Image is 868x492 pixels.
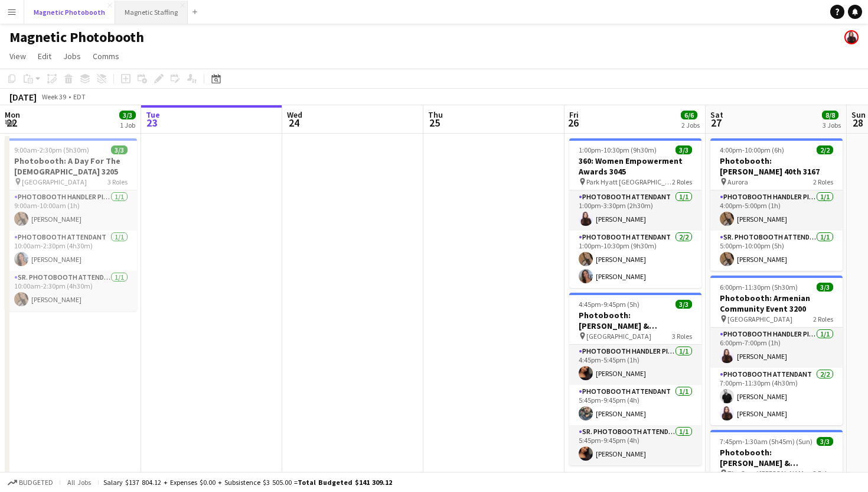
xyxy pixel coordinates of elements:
span: Sat [710,109,723,120]
span: 3/3 [111,145,128,154]
span: 2 Roles [813,177,833,186]
span: Sun [851,109,866,120]
h1: Magnetic Photobooth [9,28,144,46]
span: 3/3 [676,145,692,154]
span: The Omni [PERSON_NAME][GEOGRAPHIC_DATA] [727,469,813,478]
span: 2/2 [817,145,833,154]
app-card-role: Photobooth Attendant1/11:00pm-3:30pm (2h30m)[PERSON_NAME] [569,190,701,231]
app-card-role: Sr. Photobooth Attendant1/15:00pm-10:00pm (5h)[PERSON_NAME] [710,231,843,271]
app-card-role: Photobooth Handler Pick-Up/Drop-Off1/14:00pm-5:00pm (1h)[PERSON_NAME] [710,190,843,231]
span: [GEOGRAPHIC_DATA] [727,315,792,323]
span: [GEOGRAPHIC_DATA] [22,177,87,186]
app-card-role: Photobooth Handler Pick-Up/Drop-Off1/14:45pm-5:45pm (1h)[PERSON_NAME] [569,345,701,385]
span: All jobs [65,478,93,487]
span: 7:45pm-1:30am (5h45m) (Sun) [720,437,812,446]
h3: Photobooth: Armenian Community Event 3200 [710,293,843,314]
span: Edit [38,51,51,61]
div: 2 Jobs [681,121,700,130]
span: Park Hyatt [GEOGRAPHIC_DATA] [586,177,672,186]
app-job-card: 9:00am-2:30pm (5h30m)3/3Photobooth: A Day For The [DEMOGRAPHIC_DATA] 3205 [GEOGRAPHIC_DATA]3 Role... [5,138,137,311]
span: Total Budgeted $141 309.12 [298,478,392,487]
app-job-card: 6:00pm-11:30pm (5h30m)3/3Photobooth: Armenian Community Event 3200 [GEOGRAPHIC_DATA]2 RolesPhotob... [710,276,843,425]
span: 4:45pm-9:45pm (5h) [579,300,639,309]
app-card-role: Sr. Photobooth Attendant1/110:00am-2:30pm (4h30m)[PERSON_NAME] [5,271,137,311]
span: 6/6 [681,111,697,119]
span: Comms [93,51,119,61]
span: Aurora [727,177,748,186]
button: Budgeted [6,476,55,489]
a: Edit [33,48,56,64]
span: Budgeted [19,478,53,487]
span: 3/3 [676,300,692,309]
span: View [9,51,26,61]
span: [GEOGRAPHIC_DATA] [586,332,651,341]
span: 27 [709,116,723,130]
div: Salary $137 804.12 + Expenses $0.00 + Subsistence $3 505.00 = [103,478,392,487]
app-user-avatar: Maria Lopes [844,30,859,44]
span: 8/8 [822,111,838,119]
app-card-role: Photobooth Handler Pick-Up/Drop-Off1/19:00am-10:00am (1h)[PERSON_NAME] [5,190,137,231]
span: 9:00am-2:30pm (5h30m) [14,145,89,154]
span: 28 [850,116,866,130]
span: 4:00pm-10:00pm (6h) [720,145,784,154]
a: View [5,48,31,64]
h3: Photobooth: [PERSON_NAME] 40th 3167 [710,156,843,177]
app-card-role: Photobooth Handler Pick-Up/Drop-Off1/16:00pm-7:00pm (1h)[PERSON_NAME] [710,328,843,368]
span: Wed [287,109,302,120]
span: 2 Roles [813,315,833,323]
span: 2 Roles [672,177,692,186]
a: Jobs [58,48,86,64]
span: Fri [569,109,579,120]
span: 3 Roles [813,469,833,478]
a: Comms [88,48,124,64]
span: 3/3 [119,111,136,119]
span: 24 [285,116,302,130]
span: Jobs [63,51,81,61]
app-job-card: 4:45pm-9:45pm (5h)3/3Photobooth: [PERSON_NAME] & [PERSON_NAME]'s Engagement Party 3017 [GEOGRAPHI... [569,293,701,465]
div: [DATE] [9,91,37,103]
span: 3/3 [817,283,833,292]
h3: Photobooth: [PERSON_NAME] & [PERSON_NAME]'s Wedding 3136 [710,447,843,468]
span: 3 Roles [672,332,692,341]
app-job-card: 4:00pm-10:00pm (6h)2/2Photobooth: [PERSON_NAME] 40th 3167 Aurora2 RolesPhotobooth Handler Pick-Up... [710,138,843,271]
span: 3 Roles [107,177,128,186]
app-card-role: Photobooth Attendant1/110:00am-2:30pm (4h30m)[PERSON_NAME] [5,231,137,271]
app-card-role: Photobooth Attendant1/15:45pm-9:45pm (4h)[PERSON_NAME] [569,385,701,425]
button: Magnetic Staffing [115,1,188,24]
div: 3 Jobs [823,121,841,130]
button: Magnetic Photobooth [24,1,115,24]
div: 1 Job [120,121,135,130]
h3: 360: Women Empowerment Awards 3045 [569,156,701,177]
app-card-role: Photobooth Attendant2/27:00pm-11:30pm (4h30m)[PERSON_NAME][PERSON_NAME] [710,368,843,425]
span: 23 [144,116,160,130]
span: 26 [567,116,579,130]
app-job-card: 1:00pm-10:30pm (9h30m)3/3360: Women Empowerment Awards 3045 Park Hyatt [GEOGRAPHIC_DATA]2 RolesPh... [569,138,701,288]
span: 1:00pm-10:30pm (9h30m) [579,145,657,154]
span: Week 39 [39,92,68,101]
app-card-role: Sr. Photobooth Attendant1/15:45pm-9:45pm (4h)[PERSON_NAME] [569,425,701,465]
span: 6:00pm-11:30pm (5h30m) [720,283,798,292]
span: 25 [426,116,443,130]
span: Mon [5,109,20,120]
div: EDT [73,92,86,101]
app-card-role: Photobooth Attendant2/21:00pm-10:30pm (9h30m)[PERSON_NAME][PERSON_NAME] [569,231,701,288]
span: Tue [146,109,160,120]
h3: Photobooth: A Day For The [DEMOGRAPHIC_DATA] 3205 [5,156,137,177]
span: 3/3 [817,437,833,446]
span: Thu [428,109,443,120]
h3: Photobooth: [PERSON_NAME] & [PERSON_NAME]'s Engagement Party 3017 [569,310,701,331]
span: 22 [3,116,20,130]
